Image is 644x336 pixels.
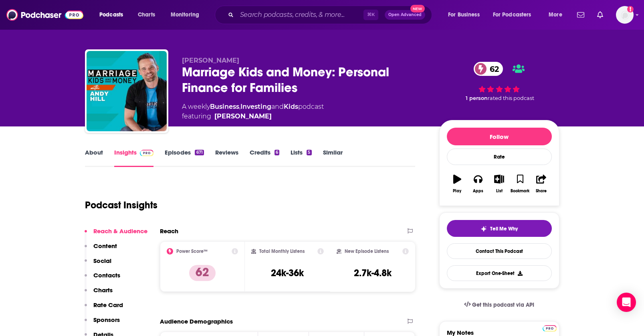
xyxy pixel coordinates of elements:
[385,10,425,20] button: Open AdvancedNew
[511,189,529,193] div: Bookmark
[543,324,557,332] a: Pro website
[85,227,147,242] button: Reach & Audience
[496,189,503,193] div: List
[323,149,343,167] a: Similar
[259,248,305,254] h2: Total Monthly Listens
[85,286,113,301] button: Charts
[439,57,559,107] div: 62 1 personrated this podcast
[447,243,552,259] a: Contact This Podcast
[345,248,389,254] h2: New Episode Listens
[160,227,178,235] h2: Reach
[474,62,503,76] a: 62
[284,103,298,110] a: Kids
[617,293,636,312] div: Open Intercom Messenger
[480,226,487,232] img: tell me why sparkle
[616,6,634,24] button: Show profile menu
[616,6,634,24] img: User Profile
[574,8,587,22] a: Show notifications dropdown
[195,150,204,155] div: 671
[214,112,272,121] a: Andy Hill
[237,8,363,21] input: Search podcasts, credits, & more...
[250,149,279,167] a: Credits6
[543,325,557,332] img: Podchaser Pro
[510,169,531,198] button: Bookmark
[627,6,634,12] svg: Add a profile image
[85,301,123,316] button: Rate Card
[176,248,208,254] h2: Power Score™
[482,62,503,76] span: 62
[182,112,324,121] span: featuring
[85,149,103,167] a: About
[85,316,120,331] button: Sponsors
[140,150,154,156] img: Podchaser Pro
[488,8,543,21] button: open menu
[114,149,154,167] a: InsightsPodchaser Pro
[447,149,552,165] div: Rate
[536,189,547,193] div: Share
[442,8,490,21] button: open menu
[87,51,167,131] img: Marriage Kids and Money: Personal Finance for Families
[291,149,311,167] a: Lists5
[222,6,440,24] div: Search podcasts, credits, & more...
[93,257,111,265] p: Social
[410,5,425,12] span: New
[240,103,271,110] a: Investing
[133,8,160,21] a: Charts
[93,242,117,250] p: Content
[447,265,552,281] button: Export One-Sheet
[489,169,509,198] button: List
[493,9,531,20] span: For Podcasters
[468,169,489,198] button: Apps
[363,10,378,20] span: ⌘ K
[182,102,324,121] div: A weekly podcast
[472,301,534,308] span: Get this podcast via API
[473,189,483,193] div: Apps
[549,9,562,20] span: More
[448,9,480,20] span: For Business
[447,220,552,237] button: tell me why sparkleTell Me Why
[594,8,606,22] a: Show notifications dropdown
[490,226,518,232] span: Tell Me Why
[271,103,284,110] span: and
[93,316,120,324] p: Sponsors
[447,128,552,145] button: Follow
[210,103,239,110] a: Business
[165,8,210,21] button: open menu
[189,265,216,281] p: 62
[6,7,83,22] img: Podchaser - Follow, Share and Rate Podcasts
[354,267,392,279] h3: 2.7k-4.8k
[239,103,240,110] span: ,
[447,169,468,198] button: Play
[93,286,113,294] p: Charts
[488,95,534,101] span: rated this podcast
[388,13,422,17] span: Open Advanced
[99,9,123,20] span: Podcasts
[215,149,238,167] a: Reviews
[307,150,311,155] div: 5
[616,6,634,24] span: Logged in as shcarlos
[85,199,157,211] h1: Podcast Insights
[466,95,488,101] span: 1 person
[165,149,204,167] a: Episodes671
[94,8,133,21] button: open menu
[453,189,461,193] div: Play
[85,271,120,286] button: Contacts
[85,242,117,257] button: Content
[182,57,239,64] span: [PERSON_NAME]
[275,150,279,155] div: 6
[458,295,541,315] a: Get this podcast via API
[93,227,147,235] p: Reach & Audience
[531,169,551,198] button: Share
[271,267,304,279] h3: 24k-36k
[171,9,199,20] span: Monitoring
[160,318,233,325] h2: Audience Demographics
[138,9,155,20] span: Charts
[543,8,572,21] button: open menu
[85,257,111,272] button: Social
[93,271,120,279] p: Contacts
[93,301,123,309] p: Rate Card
